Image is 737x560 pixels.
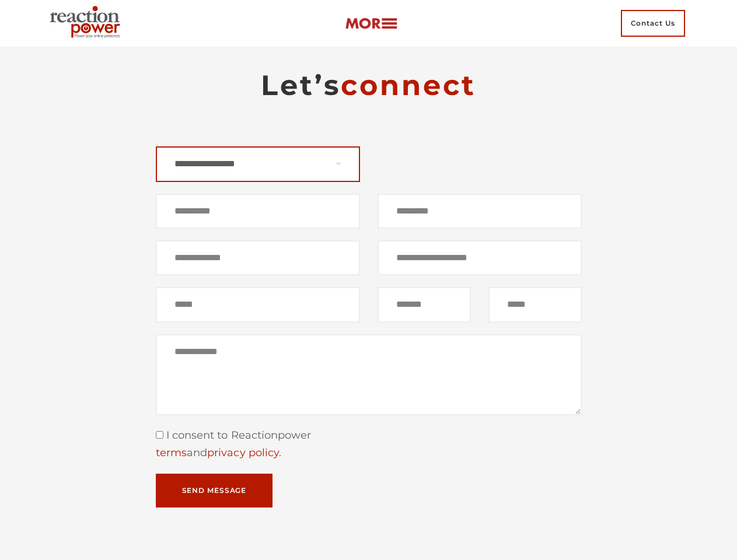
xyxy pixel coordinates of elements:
[207,446,281,459] a: privacy policy.
[156,146,582,508] form: Contact form
[45,2,130,44] img: Executive Branding | Personal Branding Agency
[621,10,685,37] span: Contact Us
[156,446,187,459] a: terms
[341,68,476,102] span: connect
[163,429,312,442] span: I consent to Reactionpower
[345,17,397,30] img: more-btn.png
[156,474,273,508] button: Send Message
[156,68,582,103] h2: Let’s
[182,487,247,494] span: Send Message
[156,444,582,462] div: and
